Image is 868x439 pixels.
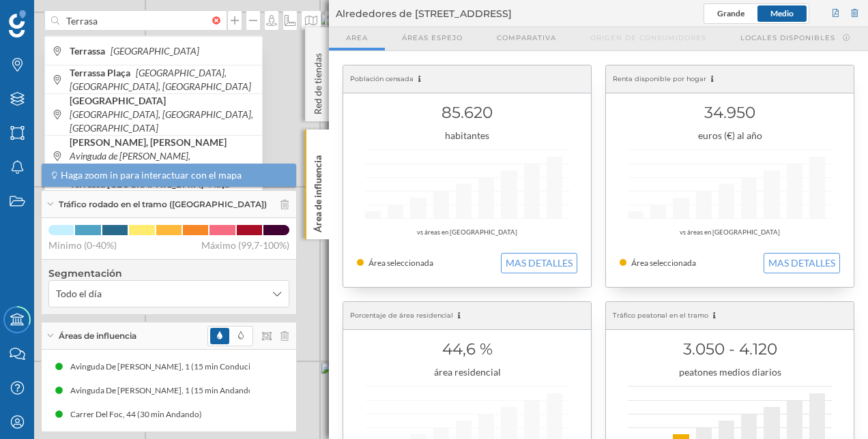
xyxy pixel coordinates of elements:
[357,365,577,379] div: área residencial
[770,8,794,18] span: Medio
[59,330,136,342] span: Áreas de influencia
[70,67,251,92] i: [GEOGRAPHIC_DATA], [GEOGRAPHIC_DATA], [GEOGRAPHIC_DATA]
[9,10,26,37] img: Geoblink Logo
[70,360,278,374] div: Avinguda De [PERSON_NAME], 1 (15 min Conduciendo)
[501,253,577,273] button: MAS DETALLES
[357,336,577,362] h1: 44,6 %
[620,226,840,239] div: vs áreas en [GEOGRAPHIC_DATA]
[70,45,108,57] b: Terrassa
[111,45,199,57] i: [GEOGRAPHIC_DATA]
[48,267,289,280] h4: Segmentación
[346,33,368,43] span: Area
[402,33,463,43] span: Áreas espejo
[201,239,289,252] span: Máximo (99,7-100%)
[368,258,433,268] span: Área seleccionada
[357,226,577,239] div: vs áreas en [GEOGRAPHIC_DATA]
[27,10,76,22] span: Soporte
[357,129,577,142] div: habitantes
[606,302,854,330] div: Tráfico peatonal en el tramo
[606,65,854,93] div: Renta disponible por hogar
[70,136,230,148] b: [PERSON_NAME], [PERSON_NAME]
[620,100,840,125] h1: 34.950
[717,8,744,18] span: Grande
[357,100,577,125] h1: 85.620
[70,95,169,106] b: [GEOGRAPHIC_DATA]
[631,258,696,268] span: Área seleccionada
[59,198,267,211] span: Tráfico rodado en el tramo ([GEOGRAPHIC_DATA])
[764,253,840,273] button: MAS DETALLES
[70,67,134,78] b: Terrassa Plaça
[336,7,512,20] span: Alrededores de [STREET_ADDRESS]
[740,33,835,43] span: Locales disponibles
[620,129,840,142] div: euros (€) al año
[311,48,325,115] p: Red de tiendas
[70,150,251,175] i: Avinguda de [PERSON_NAME], [GEOGRAPHIC_DATA], [GEOGRAPHIC_DATA]
[70,408,209,421] div: Carrer Del Foc, 44 (30 min Andando)
[590,33,706,43] span: Origen de consumidores
[70,108,253,134] i: [GEOGRAPHIC_DATA], [GEOGRAPHIC_DATA], [GEOGRAPHIC_DATA]
[61,168,242,182] span: Haga zoom in para interactuar con el mapa
[311,150,325,232] p: Área de influencia
[343,65,591,93] div: Población censada
[620,365,840,379] div: peatones medios diarios
[343,302,591,330] div: Porcentaje de área residencial
[620,336,840,362] h1: 3.050 - 4.120
[497,33,556,43] span: Comparativa
[56,287,102,301] span: Todo el día
[70,384,263,397] div: Avinguda De [PERSON_NAME], 1 (15 min Andando)
[48,239,117,252] span: Mínimo (0-40%)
